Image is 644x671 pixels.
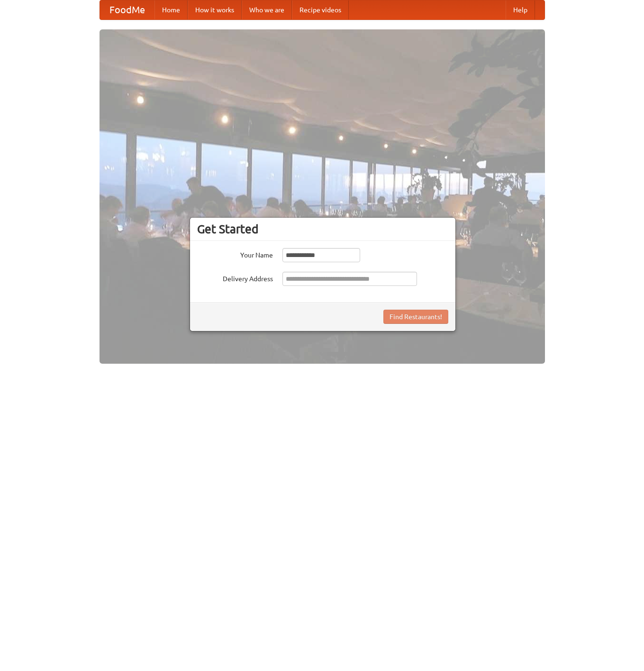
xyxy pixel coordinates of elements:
[197,248,273,260] label: Your Name
[506,0,535,19] a: Help
[383,310,448,324] button: Find Restaurants!
[197,222,448,236] h3: Get Started
[100,0,154,19] a: FoodMe
[154,0,188,19] a: Home
[197,272,273,284] label: Delivery Address
[188,0,242,19] a: How it works
[242,0,292,19] a: Who we are
[292,0,349,19] a: Recipe videos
